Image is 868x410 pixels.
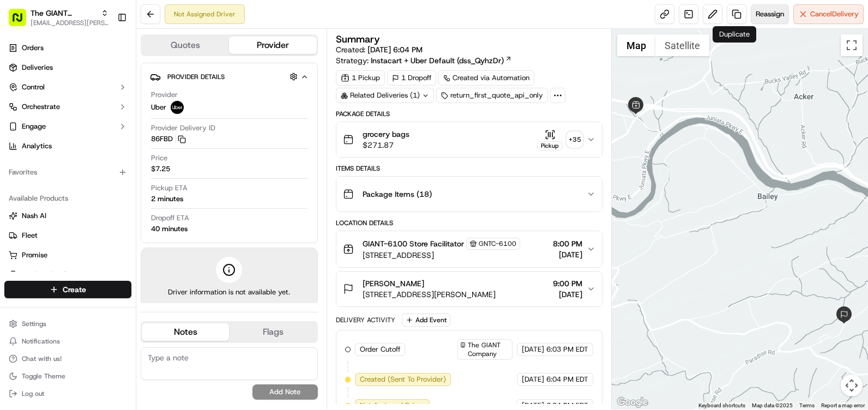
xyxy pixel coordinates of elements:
[31,19,108,27] button: [EMAIL_ADDRESS][PERSON_NAME][DOMAIN_NAME]
[63,284,86,295] span: Create
[142,37,229,54] button: Quotes
[336,55,512,66] div: Strategy:
[546,345,588,354] span: 6:03 PM EDT
[22,250,47,260] span: Promise
[22,319,46,328] span: Settings
[11,44,198,61] p: Welcome 👋
[614,395,650,409] img: Google
[752,402,793,408] span: Map data ©2025
[553,289,582,300] span: [DATE]
[363,250,520,261] span: [STREET_ADDRESS]
[751,4,789,24] button: Reassign
[77,184,132,193] a: Powered byPylon
[4,39,131,57] a: Orders
[479,239,516,248] span: GNTC-6100
[713,26,756,43] div: Duplicate
[9,270,127,280] a: Product Catalog
[229,323,316,341] button: Flags
[22,141,52,151] span: Analytics
[360,375,446,384] span: Created (Sent To Provider)
[522,345,544,354] span: [DATE]
[387,70,436,86] div: 1 Dropoff
[22,337,60,346] span: Notifications
[4,98,131,116] button: Orchestrate
[4,4,113,31] button: The GIANT Company[EMAIL_ADDRESS][PERSON_NAME][DOMAIN_NAME]
[168,287,290,297] span: Driver information is not available yet.
[4,266,131,284] button: Product Catalog
[4,369,131,384] button: Toggle Theme
[9,250,127,260] a: Promise
[4,351,131,366] button: Chat with us!
[821,402,865,408] a: Report a map error
[810,9,859,19] span: Cancel Delivery
[22,389,44,398] span: Log out
[336,219,602,227] div: Location Details
[363,189,432,200] span: Package Items ( 18 )
[522,375,544,384] span: [DATE]
[142,323,229,341] button: Notes
[363,238,464,249] span: GIANT-6100 Store Facilitator
[28,70,196,82] input: Got a question? Start typing here...
[553,249,582,260] span: [DATE]
[4,227,131,244] button: Fleet
[360,345,400,354] span: Order Cutoff
[229,37,316,54] button: Provider
[22,122,46,131] span: Engage
[336,231,602,267] button: GIANT-6100 Store FacilitatorGNTC-6100[STREET_ADDRESS]8:00 PM[DATE]
[336,272,602,306] button: [PERSON_NAME][STREET_ADDRESS][PERSON_NAME]9:00 PM[DATE]
[37,104,179,115] div: Start new chat
[31,8,97,19] button: The GIANT Company
[4,79,131,96] button: Control
[655,34,709,56] button: Show satellite imagery
[436,88,548,103] div: return_first_quote_api_only
[402,313,450,327] button: Add Event
[4,59,131,76] a: Deliveries
[756,9,784,19] span: Reassign
[151,123,215,133] span: Provider Delivery ID
[11,159,20,168] div: 📗
[799,402,815,408] a: Terms (opens in new tab)
[4,386,131,401] button: Log out
[9,211,127,221] a: Nash AI
[336,316,395,324] div: Delivery Activity
[108,185,132,193] span: Pylon
[553,238,582,249] span: 8:00 PM
[9,231,127,240] a: Fleet
[363,289,496,300] span: [STREET_ADDRESS][PERSON_NAME]
[841,375,863,396] button: Map camera controls
[151,102,166,112] span: Uber
[546,375,588,384] span: 6:04 PM EDT
[151,134,186,144] button: 86FBD
[468,341,510,358] span: The GIANT Company
[363,129,409,140] span: grocery bags
[88,154,179,173] a: 💻API Documentation
[336,110,602,118] div: Package Details
[4,190,131,207] div: Available Products
[103,158,175,169] span: API Documentation
[151,224,188,234] div: 40 minutes
[4,246,131,264] button: Promise
[171,101,184,114] img: profile_uber_ahold_partner.png
[537,129,563,150] button: Pickup
[438,70,534,86] a: Created via Automation
[92,159,101,168] div: 💻
[793,4,864,24] button: CancelDelivery
[567,132,582,147] div: + 35
[151,213,189,223] span: Dropoff ETA
[22,354,62,363] span: Chat with us!
[336,122,602,157] button: grocery bags$271.87Pickup+35
[151,90,178,100] span: Provider
[11,104,31,124] img: 1736555255976-a54dd68f-1ca7-489b-9aae-adbdc363a1c4
[363,278,424,289] span: [PERSON_NAME]
[167,73,225,81] span: Provider Details
[151,194,183,204] div: 2 minutes
[367,45,423,55] span: [DATE] 6:04 PM
[363,140,409,150] span: $271.87
[371,55,512,66] a: Instacart + Uber Default (dss_QyhzDr)
[151,183,188,193] span: Pickup ETA
[22,82,45,92] span: Control
[336,34,380,44] h3: Summary
[7,154,88,173] a: 📗Knowledge Base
